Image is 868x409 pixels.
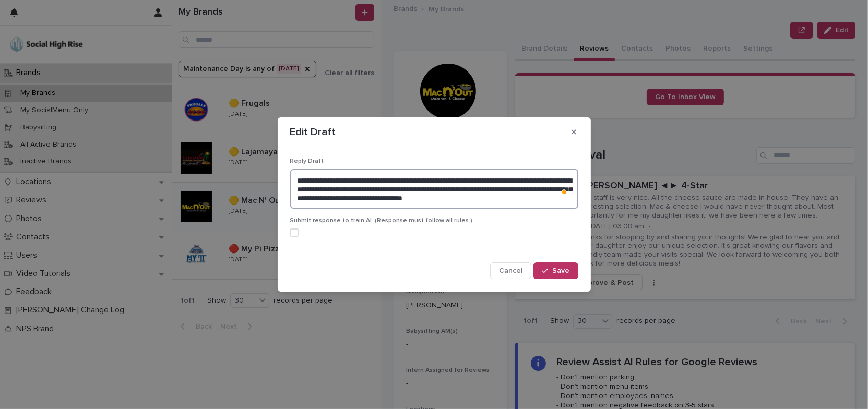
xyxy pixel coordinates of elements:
span: Cancel [499,267,522,274]
button: Cancel [490,262,531,279]
span: Reply Draft [290,158,324,164]
p: Edit Draft [290,126,336,138]
textarea: To enrich screen reader interactions, please activate Accessibility in Grammarly extension settings [290,169,578,209]
button: Save [533,262,578,279]
span: Submit response to train AI. (Response must follow all rules.) [290,218,473,224]
span: Save [553,267,570,274]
